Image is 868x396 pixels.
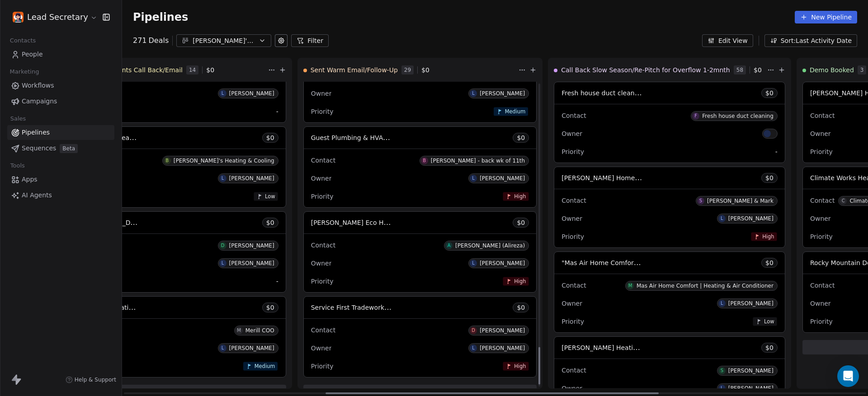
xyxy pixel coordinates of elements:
div: "Mas Air Home Comfort | Heating & Air Conditioner "$0ContactMMas Air Home Comfort | Heating & Air... [554,252,785,333]
span: Priority [311,278,334,285]
div: [PERSON_NAME] [728,215,774,222]
div: [PERSON_NAME] Eco Home$0ContactA[PERSON_NAME] (Alireza)OwnerL[PERSON_NAME]PriorityHigh [303,211,537,293]
span: - [276,277,278,286]
div: Call Back Slow Season/Re-Pitch for Overflow 1-2mnth58$0 [554,58,765,82]
div: Merill COO [245,327,274,334]
span: [PERSON_NAME] Heating & Cooling [561,343,674,352]
span: Contacts [6,34,40,47]
div: Mas Air Home Comfort | Heating & Air Conditioner [637,283,774,289]
div: Service First Tradeworks Ltd.$0ContactD[PERSON_NAME]OwnerL[PERSON_NAME]PriorityHigh [303,296,537,377]
span: Priority [561,318,584,325]
a: Help & Support [66,376,116,383]
div: Guest [GEOGRAPHIC_DATA]$0D[PERSON_NAME]L[PERSON_NAME]- [50,211,286,293]
span: $ 0 [266,133,274,142]
div: 271 [133,35,169,46]
span: Contact [561,197,586,204]
span: 58 [734,65,746,75]
span: Priority [810,233,833,240]
span: Workflows [22,81,54,90]
div: M [237,327,241,334]
span: Owner [311,90,332,97]
div: [PERSON_NAME]'s Pipeline - Large Businesses Only [193,36,255,46]
span: [PERSON_NAME] Home Energy Inc. Heating and Air Conditioning [561,173,766,182]
div: [PERSON_NAME] [480,345,525,351]
span: Pipelines [22,128,50,137]
span: $ 0 [765,343,774,352]
span: $ 0 [765,173,774,182]
a: AI Agents [7,188,114,203]
span: "Mas Air Home Comfort | Heating & Air Conditioner " [561,258,728,267]
div: L[PERSON_NAME]- [50,42,286,123]
span: Tools [6,159,28,172]
span: Contact [561,112,586,119]
div: Showed Interest, Wants Call Back/Email14$0 [50,58,266,82]
span: Priority [810,148,833,155]
button: Filter [291,34,329,47]
span: Owner [810,300,831,307]
div: [PERSON_NAME] Home Energy Inc. Heating and Air Conditioning$0ContactS[PERSON_NAME] & MarkOwnerL[P... [554,167,785,248]
a: People [7,47,114,62]
div: B [423,157,426,164]
div: [PERSON_NAME] [229,345,274,351]
span: Help & Support [75,376,116,383]
div: L [222,345,224,352]
span: Pipelines [133,11,188,23]
span: - [775,147,778,156]
span: $ 0 [266,303,274,312]
a: Apps [7,172,114,187]
div: [PERSON_NAME] [229,175,274,182]
span: Marketing [6,65,43,79]
div: L [721,300,723,307]
div: OwnerL[PERSON_NAME]PriorityMedium [303,42,537,123]
span: Service First Tradeworks Ltd. [311,303,402,312]
span: Lead Secretary [27,11,88,23]
span: $ 0 [206,65,214,75]
div: [PERSON_NAME]'s Heating & Cooling$0B[PERSON_NAME]'s Heating & CoolingL[PERSON_NAME]Low [50,126,286,208]
div: [PERSON_NAME] [229,90,274,97]
span: $ 0 [266,218,274,227]
span: Priority [810,318,833,325]
div: [PERSON_NAME]'s Heating & Cooling [174,158,274,164]
div: L [472,90,475,97]
span: Deals [149,35,169,46]
button: Sort: Last Activity Date [764,34,857,47]
span: Contact [311,157,335,164]
div: M [628,282,632,289]
span: Low [764,318,774,325]
div: [PERSON_NAME] Heating AC Electrical & Plumbing$0MMerill COOL[PERSON_NAME]Medium [50,296,286,377]
div: [PERSON_NAME] [480,175,525,182]
div: A [448,242,451,249]
div: Sent Warm Email/Follow-Up29$0 [303,58,517,82]
span: Beta [60,144,78,153]
span: $ 0 [765,89,774,98]
span: Owner [561,130,582,137]
span: Contact [311,326,335,334]
span: Contact [810,197,835,204]
span: $ 0 [765,258,774,267]
div: C [842,197,845,205]
button: New Pipeline [795,11,857,23]
div: Open Intercom Messenger [837,365,859,387]
span: Owner [810,130,831,137]
span: Owner [561,215,582,222]
span: Priority [561,233,584,240]
span: Contact [311,242,335,249]
span: Medium [254,363,275,369]
div: [PERSON_NAME] [728,368,774,374]
div: D [472,327,475,334]
span: Owner [810,215,831,222]
span: Priority [561,148,584,155]
span: $ 0 [517,218,525,227]
div: Guest Plumbing & HVAC Ancaster & [GEOGRAPHIC_DATA]- Find [PERSON_NAME]$0ContactB[PERSON_NAME] - b... [303,126,537,208]
a: Campaigns [7,94,114,109]
span: Contact [561,367,586,374]
img: icon%2001.png [13,12,24,23]
span: Owner [311,175,332,182]
div: S [699,197,702,205]
span: - [276,107,278,116]
span: Priority [311,363,334,370]
span: Priority [311,193,334,200]
span: AI Agents [22,191,52,200]
div: [PERSON_NAME] [480,327,525,334]
div: S [721,367,723,374]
